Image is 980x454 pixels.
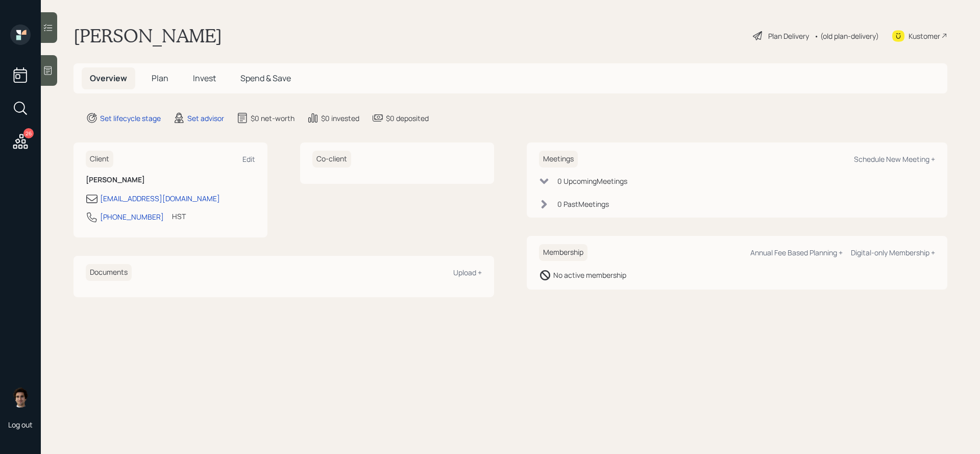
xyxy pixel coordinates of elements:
div: Edit [242,154,255,164]
div: Set advisor [187,113,224,124]
div: $0 net-worth [251,113,295,124]
h6: Meetings [539,151,578,168]
span: Invest [193,73,216,84]
div: Kustomer [909,31,940,41]
div: [PHONE_NUMBER] [100,211,164,222]
span: Plan [152,73,168,84]
div: No active membership [553,270,626,280]
h6: Co-client [312,151,351,168]
h6: [PERSON_NAME] [86,176,255,184]
span: Spend & Save [240,73,291,84]
div: Annual Fee Based Planning + [750,248,843,257]
div: Digital-only Membership + [851,248,935,257]
h1: [PERSON_NAME] [73,25,222,47]
div: [EMAIL_ADDRESS][DOMAIN_NAME] [100,193,220,204]
div: HST [172,211,186,222]
img: harrison-schaefer-headshot-2.png [10,387,31,408]
div: 0 Upcoming Meeting s [557,176,627,186]
h6: Documents [86,264,132,281]
div: $0 deposited [386,113,429,124]
div: Plan Delivery [768,31,809,41]
span: Overview [90,73,127,84]
h6: Membership [539,244,587,261]
div: Log out [8,420,33,429]
div: 0 Past Meeting s [557,199,609,209]
h6: Client [86,151,113,168]
div: Upload + [453,268,482,277]
div: Set lifecycle stage [100,113,161,124]
div: 26 [23,128,34,138]
div: $0 invested [321,113,359,124]
div: Schedule New Meeting + [854,154,935,164]
div: • (old plan-delivery) [814,31,879,41]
